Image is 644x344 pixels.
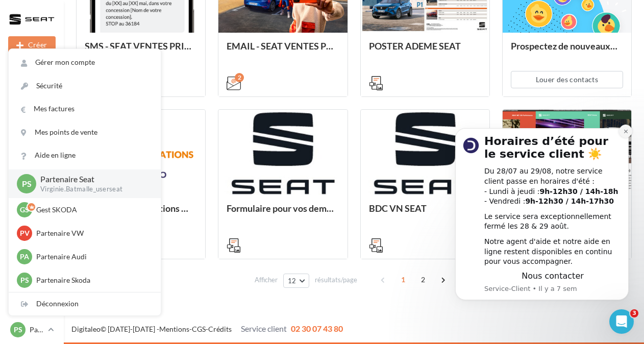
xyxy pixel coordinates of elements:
p: Partenaire Audi [36,252,148,262]
span: 1 [395,272,411,288]
span: © [DATE]-[DATE] - - - [71,325,343,333]
span: 2 [415,272,431,288]
iframe: Intercom notifications message [440,116,644,339]
p: Partenaire VW [36,228,148,238]
span: PS [22,178,32,189]
button: Créer [8,36,56,54]
a: Crédits [208,325,232,333]
span: Afficher [255,275,278,285]
span: résultats/page [315,275,357,285]
a: Digitaleo [71,325,101,333]
p: Partenaire Skoda [36,275,148,285]
span: GS [20,205,29,215]
iframe: Intercom live chat [609,309,634,334]
p: Partenaire Seat [40,174,144,185]
span: PV [20,228,30,238]
p: Gest SKODA [36,205,148,215]
a: PS Partenaire Seat [8,320,56,339]
div: 2 [235,73,244,82]
p: Virginie.Batmalle_userseat [40,185,144,194]
div: Prospectez de nouveaux contacts [511,41,623,61]
div: SMS - SEAT VENTES PRIVEES [85,41,197,61]
a: Sécurité [9,75,161,97]
span: 12 [288,277,296,285]
span: PA [20,252,29,262]
p: Partenaire Seat [30,325,44,335]
a: CGS [192,325,206,333]
a: Mentions [159,325,189,333]
span: 02 30 07 43 80 [291,324,343,333]
span: 3 [630,309,638,317]
span: PS [20,275,29,285]
button: 12 [283,274,309,288]
div: BDC VN SEAT [369,203,481,224]
div: POSTER ADEME SEAT [369,41,481,61]
span: PS [14,325,22,335]
div: EMAIL - SEAT VENTES PRIVEES [227,41,339,61]
a: Mes factures [9,97,161,120]
div: Formulaire pour vos demandes [227,203,339,224]
span: Service client [241,324,287,333]
a: Gérer mon compte [9,51,161,74]
button: Louer des contacts [511,71,623,88]
div: Nouvelle campagne [8,36,56,54]
a: Aide en ligne [9,144,161,167]
div: Déconnexion [9,292,161,315]
a: Mes points de vente [9,121,161,144]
